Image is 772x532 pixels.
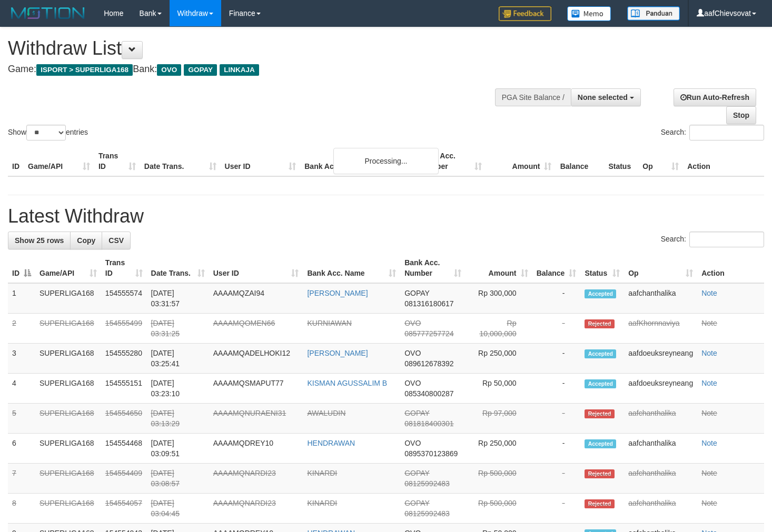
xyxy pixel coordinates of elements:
[8,38,504,59] h1: Withdraw List
[35,344,101,374] td: SUPERLIGA168
[8,434,35,464] td: 6
[661,232,764,247] label: Search:
[624,374,697,404] td: aafdoeuksreyneang
[404,509,450,518] span: Copy 08125992483 to clipboard
[532,283,581,314] td: -
[209,283,303,314] td: AAAAMQZAI94
[466,253,532,283] th: Amount: activate to sort column ascending
[221,146,301,176] th: User ID
[624,283,697,314] td: aafchanthalika
[184,64,217,76] span: GOPAY
[108,236,124,245] span: CSV
[404,289,429,297] span: GOPAY
[209,404,303,434] td: AAAAMQNURAENI31
[466,464,532,494] td: Rp 500,000
[697,253,764,283] th: Action
[532,464,581,494] td: -
[303,253,400,283] th: Bank Acc. Name: activate to sort column ascending
[209,344,303,374] td: AAAAMQADELHOKI12
[689,125,764,140] input: Search:
[94,146,140,176] th: Trans ID
[571,88,641,106] button: None selected
[220,64,259,76] span: LINKAJA
[140,146,221,176] th: Date Trans.
[8,404,35,434] td: 5
[701,379,717,387] a: Note
[8,464,35,494] td: 7
[15,236,64,245] span: Show 25 rows
[532,494,581,524] td: -
[35,494,101,524] td: SUPERLIGA168
[701,469,717,477] a: Note
[726,106,756,124] a: Stop
[495,88,571,106] div: PGA Site Balance /
[101,404,147,434] td: 154554650
[400,253,465,283] th: Bank Acc. Number: activate to sort column ascending
[578,93,628,102] span: None selected
[532,434,581,464] td: -
[404,319,421,327] span: OVO
[585,409,614,418] span: Rejected
[532,374,581,404] td: -
[157,64,181,76] span: OVO
[556,146,604,176] th: Balance
[209,434,303,464] td: AAAAMQDREY10
[683,146,764,176] th: Action
[638,146,683,176] th: Op
[701,289,717,297] a: Note
[8,125,88,140] label: Show entries
[147,464,209,494] td: [DATE] 03:08:57
[35,374,101,404] td: SUPERLIGA168
[604,146,638,176] th: Status
[35,253,101,283] th: Game/API: activate to sort column ascending
[404,359,453,368] span: Copy 089612678392 to clipboard
[8,314,35,344] td: 2
[333,148,439,174] div: Processing...
[8,206,764,227] h1: Latest Withdraw
[26,125,66,140] select: Showentries
[8,494,35,524] td: 8
[585,499,614,508] span: Rejected
[701,439,717,447] a: Note
[404,469,429,477] span: GOPAY
[624,404,697,434] td: aafchanthalika
[147,404,209,434] td: [DATE] 03:13:29
[147,494,209,524] td: [DATE] 03:04:45
[404,349,421,357] span: OVO
[532,344,581,374] td: -
[532,314,581,344] td: -
[209,464,303,494] td: AAAAMQNARDI23
[466,404,532,434] td: Rp 97,000
[209,374,303,404] td: AAAAMQSMAPUT77
[35,283,101,314] td: SUPERLIGA168
[8,253,35,283] th: ID: activate to sort column descending
[147,374,209,404] td: [DATE] 03:23:10
[77,236,95,245] span: Copy
[70,232,102,249] a: Copy
[101,494,147,524] td: 154554057
[101,253,147,283] th: Trans ID: activate to sort column ascending
[209,314,303,344] td: AAAAMQOMEN66
[404,439,421,447] span: OVO
[585,289,616,298] span: Accepted
[627,6,680,21] img: panduan.png
[101,434,147,464] td: 154554468
[466,283,532,314] td: Rp 300,000
[147,314,209,344] td: [DATE] 03:31:25
[8,146,24,176] th: ID
[307,469,337,477] a: KINARDI
[567,6,611,21] img: Button%20Memo.svg
[147,253,209,283] th: Date Trans.: activate to sort column ascending
[8,232,71,249] a: Show 25 rows
[307,499,337,507] a: KINARDI
[466,314,532,344] td: Rp 10,000,000
[585,439,616,448] span: Accepted
[307,409,345,417] a: AWALUDIN
[35,314,101,344] td: SUPERLIGA168
[404,419,453,428] span: Copy 081818400301 to clipboard
[532,404,581,434] td: -
[101,344,147,374] td: 154555280
[307,349,368,357] a: [PERSON_NAME]
[404,329,453,338] span: Copy 085777257724 to clipboard
[404,449,458,458] span: Copy 0895370123869 to clipboard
